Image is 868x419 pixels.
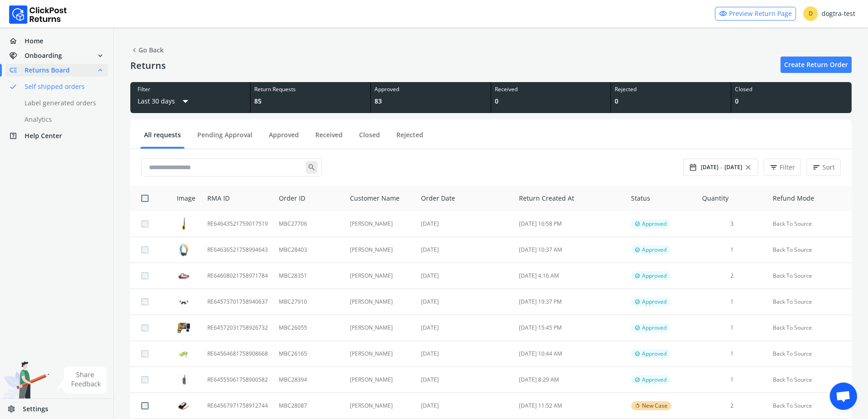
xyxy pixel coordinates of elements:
[312,130,346,146] a: Received
[780,163,795,172] span: Filter
[265,130,303,146] a: Approved
[724,164,742,171] span: [DATE]
[254,86,367,93] div: Return Requests
[25,51,62,60] span: Onboarding
[416,393,514,419] td: [DATE]
[514,237,626,263] td: [DATE] 10:37 AM
[140,130,185,146] a: All requests
[9,129,25,142] span: help_center
[344,393,416,419] td: [PERSON_NAME]
[375,97,487,106] div: 83
[344,341,416,367] td: [PERSON_NAME]
[697,289,767,315] td: 1
[767,289,852,315] td: Back To Source
[344,315,416,341] td: [PERSON_NAME]
[635,272,640,279] span: verified
[642,298,667,305] span: Approved
[177,243,190,257] img: row_image
[767,367,852,393] td: Back To Source
[202,393,273,419] td: RE64567971758912744
[254,97,367,106] div: 85
[9,80,17,93] span: done
[177,349,190,359] img: row_image
[9,49,25,62] span: handshake
[9,35,25,47] span: home
[202,211,273,237] td: RE64643521759017519
[615,86,727,93] div: Rejected
[273,186,344,211] th: Order ID
[7,403,23,415] span: settings
[138,93,192,109] button: Last 30 daysarrow_drop_down
[273,341,344,367] td: MBC26165
[344,289,416,315] td: [PERSON_NAME]
[5,80,119,93] a: doneSelf shipped orders
[273,393,344,419] td: MBC28087
[416,367,514,393] td: [DATE]
[701,164,719,171] span: [DATE]
[416,341,514,367] td: [DATE]
[635,376,640,383] span: verified
[194,130,256,146] a: Pending Approval
[767,263,852,289] td: Back To Source
[202,289,273,315] td: RE64573701758940637
[635,246,640,253] span: verified
[416,289,514,315] td: [DATE]
[96,49,104,62] span: expand_more
[767,186,852,211] th: Refund Mode
[416,315,514,341] td: [DATE]
[514,341,626,367] td: [DATE] 10:44 AM
[25,36,43,46] span: Home
[720,163,723,172] span: -
[719,7,727,20] span: visibility
[130,44,139,57] span: chevron_left
[697,237,767,263] td: 1
[416,263,514,289] td: [DATE]
[642,402,668,409] span: New Case
[744,161,752,174] span: close
[273,315,344,341] td: MBC26055
[344,237,416,263] td: [PERSON_NAME]
[273,289,344,315] td: MBC27910
[767,237,852,263] td: Back To Source
[177,321,190,335] img: row_image
[635,402,640,409] span: rotate_left
[344,211,416,237] td: [PERSON_NAME]
[355,130,384,146] a: Closed
[202,237,273,263] td: RE64636521758994643
[781,57,852,73] a: Create Return Order
[635,350,640,357] span: verified
[767,341,852,367] td: Back To Source
[5,129,108,142] a: help_centerHelp Center
[697,393,767,419] td: 2
[130,44,164,57] span: Go Back
[697,341,767,367] td: 1
[273,367,344,393] td: MBC28394
[177,399,190,413] img: row_image
[514,315,626,341] td: [DATE] 15:45 PM
[642,324,667,331] span: Approved
[697,263,767,289] td: 2
[803,6,855,21] div: dogtra-test
[803,6,818,21] span: D
[697,211,767,237] td: 3
[689,161,697,174] span: date_range
[514,186,626,211] th: Return Created At
[642,376,667,383] span: Approved
[202,186,273,211] th: RMA ID
[177,295,190,309] img: row_image
[273,263,344,289] td: MBC28351
[635,324,640,331] span: verified
[514,211,626,237] td: [DATE] 16:58 PM
[25,66,70,75] span: Returns Board
[715,7,796,21] a: visibilityPreview Return Page
[130,60,166,71] h4: Returns
[642,272,667,279] span: Approved
[416,211,514,237] td: [DATE]
[770,161,778,174] span: filter_list
[9,64,25,77] span: low_priority
[767,211,852,237] td: Back To Source
[23,404,48,414] span: Settings
[177,217,190,231] img: row_image
[138,86,243,93] div: Filter
[635,220,640,228] span: verified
